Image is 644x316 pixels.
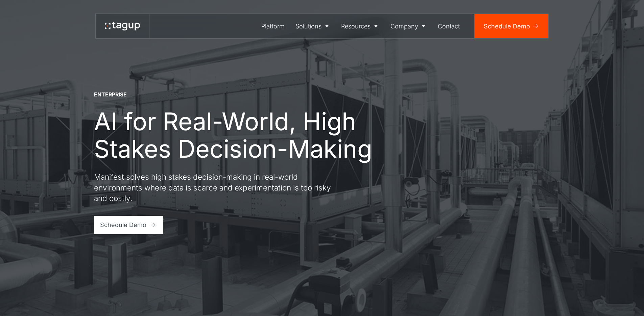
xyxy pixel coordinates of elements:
[94,108,378,162] h1: AI for Real-World, High Stakes Decision-Making
[94,91,127,98] div: ENTERPRISE
[290,14,336,38] a: Solutions
[94,172,337,204] p: Manifest solves high stakes decision-making in real-world environments where data is scarce and e...
[475,14,548,38] a: Schedule Demo
[390,22,418,31] div: Company
[100,220,146,229] div: Schedule Demo
[256,14,290,38] a: Platform
[94,216,163,234] a: Schedule Demo
[385,14,433,38] a: Company
[295,22,321,31] div: Solutions
[261,22,285,31] div: Platform
[484,22,530,31] div: Schedule Demo
[336,14,385,38] a: Resources
[341,22,371,31] div: Resources
[433,14,466,38] a: Contact
[438,22,460,31] div: Contact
